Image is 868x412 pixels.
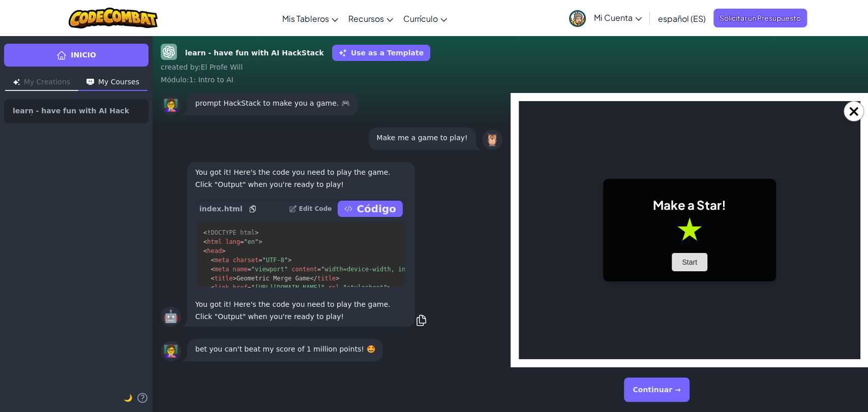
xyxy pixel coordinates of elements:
span: meta [215,266,229,273]
img: avatar [569,10,586,27]
a: Mis Tableros [277,5,343,32]
p: You got it! Here's the code you need to play the game. Click "Output" when you're ready to play! [195,298,407,323]
button: Start [153,152,189,170]
a: Currículo [398,5,452,32]
span: viewport [255,266,284,273]
img: Icon [13,79,20,85]
button: My Courses [78,75,147,91]
p: prompt HackStack to make you a game. 🎮 [195,97,350,109]
span: " [262,257,266,264]
div: 🤖 [161,306,181,327]
span: lang [225,238,240,245]
img: GPT-4 [161,44,177,60]
span: UTF-8 [266,257,284,264]
span: name [233,266,248,273]
button: 🌙 [124,392,132,404]
span: 🌙 [124,394,132,402]
span: = [258,257,262,264]
button: Continuar → [624,377,689,402]
span: < [211,266,214,273]
span: = [317,266,321,273]
span: rel [328,284,340,291]
span: head [207,247,222,255]
strong: learn - have fun with AI HackStack [185,48,324,58]
p: bet you can't beat my score of 1 million points! 🤩 [195,343,375,355]
span: Mi Cuenta [594,12,642,23]
span: > [255,229,258,236]
p: Make me a game to play! [377,132,468,144]
div: 🦉 [482,130,502,150]
span: < [211,284,214,291]
span: = [248,266,251,273]
img: Icon [86,79,94,85]
span: html [207,238,222,245]
span: width=device-width, initial-scale=1.0 [325,266,461,273]
span: " [284,266,288,273]
span: Inicio [71,50,96,60]
span: > [387,284,391,291]
span: " [251,284,255,291]
span: title [317,275,336,282]
div: Módulo : 1: Intro to AI [161,75,860,85]
span: html [240,229,255,236]
span: charset [233,257,259,264]
span: " [251,266,255,273]
div: 👩‍🏫 [161,341,181,361]
a: Inicio [4,44,148,67]
span: = [339,284,343,291]
span: learn - have fun with AI HackStack [13,107,132,115]
span: Recursos [348,13,384,24]
span: created by : El Profe Will [161,63,243,71]
span: DOCTYPE [211,229,236,236]
span: " [321,266,324,273]
span: " [255,238,258,245]
button: Use as a Template [332,45,430,61]
span: stylesheet [347,284,383,291]
span: </ [310,275,317,282]
p: Código [356,202,396,216]
span: " [244,238,248,245]
span: < [211,257,214,264]
button: Close [844,101,864,121]
span: content [291,266,317,273]
img: CodeCombat logo [69,8,158,28]
span: <! [203,229,211,236]
span: Currículo [403,13,438,24]
a: learn - have fun with AI HackStack [4,99,148,123]
span: Geometric Merge Game [236,275,310,282]
span: > [288,257,291,264]
span: = [240,238,244,245]
span: < [203,247,207,255]
span: " [321,284,324,291]
a: Recursos [343,5,398,32]
button: My Creations [5,75,78,91]
h1: Make a Star! [95,96,247,111]
button: Edit Code [289,201,332,217]
span: " [383,284,387,291]
span: > [336,275,339,282]
a: Solicitar un Presupuesto [713,9,807,27]
span: " [284,257,288,264]
span: meta [215,257,229,264]
span: > [258,238,262,245]
span: link [215,284,229,291]
a: Mi Cuenta [564,2,647,34]
span: title [215,275,233,282]
span: español (ES) [658,13,706,24]
span: href [233,284,248,291]
span: en [248,238,255,245]
button: Código [338,201,403,217]
span: index.html [199,204,243,214]
div: 👩‍🏫 [161,95,181,115]
span: < [203,238,207,245]
p: Edit Code [299,205,332,213]
span: > [222,247,225,255]
p: You got it! Here's the code you need to play the game. Click "Output" when you're ready to play! [195,166,407,191]
span: = [248,284,251,291]
span: " [343,284,347,291]
a: español (ES) [653,5,711,32]
span: [URL][DOMAIN_NAME] [255,284,321,291]
span: < [211,275,214,282]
